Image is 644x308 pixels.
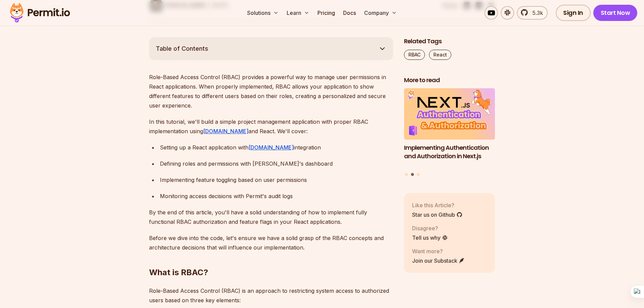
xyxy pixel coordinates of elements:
[412,257,465,265] a: Join our Substack
[361,6,400,20] button: Company
[156,44,208,53] span: Table of Contents
[517,6,548,20] a: 5.3k
[149,37,393,60] button: Table of Contents
[556,5,591,21] a: Sign In
[7,1,73,24] img: Permit logo
[411,173,414,176] button: Go to slide 2
[404,76,495,85] h2: More to read
[412,224,448,232] p: Disagree?
[160,175,393,185] div: Implementing feature toggling based on user permissions
[160,159,393,168] div: Defining roles and permissions with [PERSON_NAME]'s dashboard
[149,208,393,227] p: By the end of this article, you'll have a solid understanding of how to implement fully functiona...
[149,286,393,305] p: Role-Based Access Control (RBAC) is an approach to restricting system access to authorized users ...
[149,117,393,136] p: In this tutorial, we'll build a simple project management application with proper RBAC implementa...
[404,88,495,140] img: Implementing Authentication and Authorization in Next.js
[412,234,448,242] a: Tell us why
[149,240,393,278] h2: What is RBAC?
[160,191,393,201] div: Monitoring access decisions with Permit's audit logs
[244,6,281,20] button: Solutions
[404,88,495,169] a: Implementing Authentication and Authorization in Next.jsImplementing Authentication and Authoriza...
[149,233,393,252] p: Before we dive into the code, let's ensure we have a solid grasp of the RBAC concepts and archite...
[203,128,248,135] a: [DOMAIN_NAME]
[412,211,462,219] a: Star us on Github
[528,9,543,17] span: 5.3k
[412,247,465,255] p: Want more?
[248,144,294,151] a: [DOMAIN_NAME]
[429,50,451,60] a: React
[404,50,425,60] a: RBAC
[405,173,408,176] button: Go to slide 1
[284,6,312,20] button: Learn
[404,88,495,169] li: 2 of 3
[404,37,495,46] h2: Related Tags
[149,72,393,110] p: Role-Based Access Control (RBAC) provides a powerful way to manage user permissions in React appl...
[404,88,495,177] div: Posts
[340,6,359,20] a: Docs
[160,143,393,152] div: Setting up a React application with integration
[315,6,338,20] a: Pricing
[417,173,420,176] button: Go to slide 3
[593,5,638,21] a: Start Now
[404,144,495,161] h3: Implementing Authentication and Authorization in Next.js
[412,201,462,209] p: Like this Article?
